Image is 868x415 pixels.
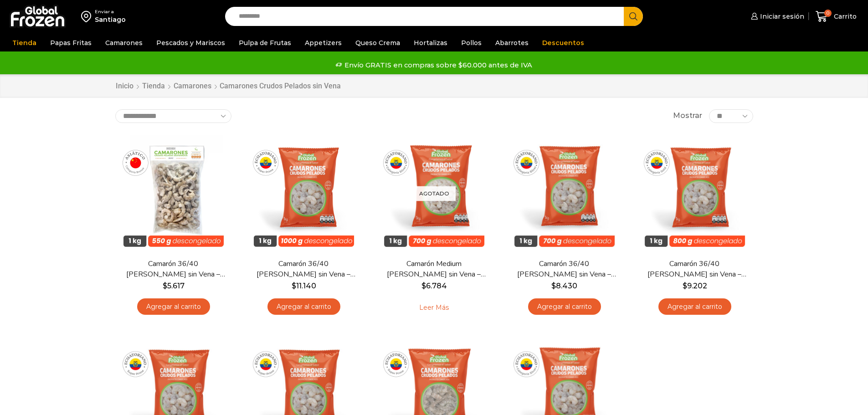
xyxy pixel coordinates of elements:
[300,34,346,51] a: Appetizers
[405,298,463,318] a: Leé más sobre “Camarón Medium Crudo Pelado sin Vena - Silver - Caja 10 kg”
[292,282,316,290] bdi: 11.140
[351,34,405,51] a: Queso Crema
[381,259,486,280] a: Camarón Medium [PERSON_NAME] sin Vena – Silver – Caja 10 kg
[683,282,707,290] bdi: 9.202
[457,34,486,51] a: Pollos
[137,298,210,315] a: Agregar al carrito: “Camarón 36/40 Crudo Pelado sin Vena - Bronze - Caja 10 kg”
[551,282,577,290] bdi: 8.430
[642,259,747,280] a: Camarón 36/40 [PERSON_NAME] sin Vena – Gold – Caja 10 kg
[551,282,556,290] span: $
[152,34,230,51] a: Pescados y Mariscos
[251,259,356,280] a: Camarón 36/40 [PERSON_NAME] sin Vena – Super Prime – Caja 10 kg
[95,15,126,24] div: Santiago
[220,82,341,90] h1: Camarones Crudos Pelados sin Vena
[528,298,601,315] a: Agregar al carrito: “Camarón 36/40 Crudo Pelado sin Vena - Silver - Caja 10 kg”
[292,282,296,290] span: $
[115,109,231,123] select: Pedido de la tienda
[121,259,226,280] a: Camarón 36/40 [PERSON_NAME] sin Vena – Bronze – Caja 10 kg
[758,12,804,21] span: Iniciar sesión
[658,298,731,315] a: Agregar al carrito: “Camarón 36/40 Crudo Pelado sin Vena - Gold - Caja 10 kg”
[538,34,589,51] a: Descuentos
[421,282,426,290] span: $
[163,282,167,290] span: $
[413,186,456,201] p: Agotado
[813,6,859,27] a: 0 Carrito
[115,81,341,92] nav: Breadcrumb
[409,34,452,51] a: Hortalizas
[673,111,702,121] span: Mostrar
[115,81,134,92] a: Inicio
[512,259,616,280] a: Camarón 36/40 [PERSON_NAME] sin Vena – Silver – Caja 10 kg
[824,10,832,17] span: 0
[421,282,447,290] bdi: 6.784
[173,81,212,92] a: Camarones
[142,81,165,92] a: Tienda
[624,7,643,26] button: Search button
[101,34,147,51] a: Camarones
[81,9,95,24] img: address-field-icon.svg
[683,282,687,290] span: $
[95,9,126,15] div: Enviar a
[491,34,533,51] a: Abarrotes
[163,282,185,290] bdi: 5.617
[749,7,804,26] a: Iniciar sesión
[832,12,857,21] span: Carrito
[8,34,41,51] a: Tienda
[46,34,96,51] a: Papas Fritas
[234,34,296,51] a: Pulpa de Frutas
[267,298,340,315] a: Agregar al carrito: “Camarón 36/40 Crudo Pelado sin Vena - Super Prime - Caja 10 kg”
